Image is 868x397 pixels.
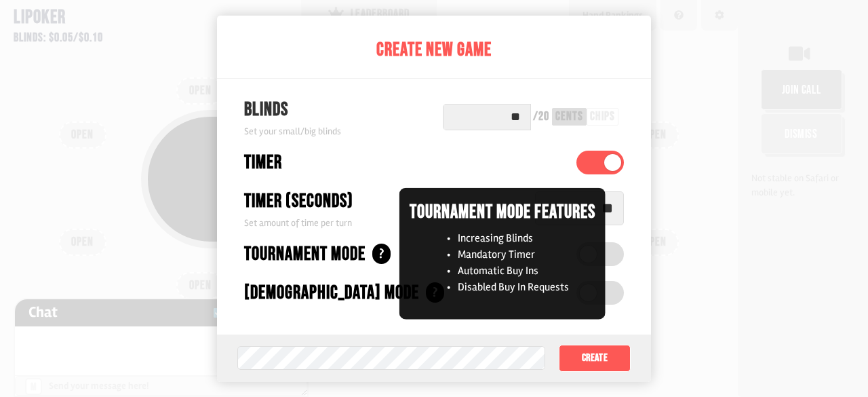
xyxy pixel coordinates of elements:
div: Mandatory Timer [458,246,569,263]
button: Create [559,345,631,372]
div: cents [555,111,583,123]
div: Timer (seconds) [244,187,353,216]
div: Automatic Buy Ins [458,263,569,279]
div: Set your small/big blinds [244,124,341,138]
div: chips [590,111,615,123]
div: Set amount of time per turn [244,216,521,230]
div: Tournament Mode [244,240,366,269]
div: / 20 [533,111,549,123]
div: Increasing Blinds [458,230,569,246]
div: Disabled Buy In Requests [458,279,569,295]
div: Create New Game [217,36,651,64]
div: Blinds [244,96,341,124]
div: Tournament Mode Features [410,198,595,227]
div: [DEMOGRAPHIC_DATA] Mode [244,279,419,307]
div: Timer [244,149,282,177]
div: ? [372,244,391,264]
